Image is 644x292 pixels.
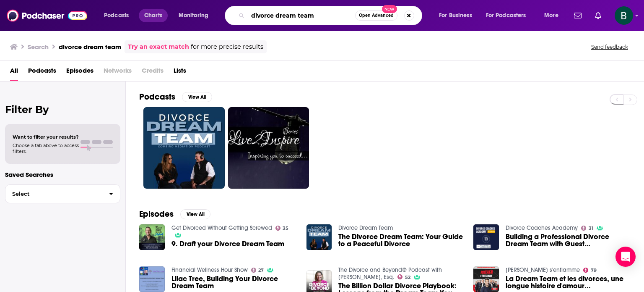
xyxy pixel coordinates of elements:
[275,226,289,231] a: 35
[191,42,263,52] span: for more precise results
[139,92,175,102] h2: Podcasts
[104,10,129,21] span: Podcasts
[405,276,410,279] span: 52
[473,266,499,292] img: La Dream Team et les divorces, une longue histoire d'amour...
[506,275,631,289] a: La Dream Team et les divorces, une longue histoire d'amour...
[173,9,219,22] button: open menu
[538,9,569,22] button: open menu
[139,9,167,22] a: Charts
[171,224,272,231] a: Get Divorced Without Getting Screwed
[128,42,189,52] a: Try an exact match
[144,10,162,21] span: Charts
[544,10,558,21] span: More
[439,10,472,21] span: For Business
[248,9,355,22] input: Search podcasts, credits, & more...
[28,64,56,81] a: Podcasts
[615,6,633,25] img: User Profile
[171,275,296,289] a: Lilac Tree, Building Your Divorce Dream Team
[583,268,597,273] a: 79
[589,43,631,50] button: Send feedback
[615,6,633,25] span: Logged in as betsy46033
[338,224,393,231] a: Divorce Dream Team
[591,268,597,272] span: 79
[179,10,208,21] span: Monitoring
[306,224,332,250] img: The Divorce Dream Team: Your Guide to a Peaceful Divorce
[480,9,538,22] button: open menu
[615,247,636,267] div: Open Intercom Messenger
[171,266,248,274] a: Financial Wellness Hour Show
[139,266,165,292] img: Lilac Tree, Building Your Divorce Dream Team
[581,226,593,231] a: 31
[5,191,102,197] span: Select
[139,92,212,102] a: PodcastsView All
[5,184,120,203] button: Select
[571,8,585,23] a: Show notifications dropdown
[139,209,210,219] a: EpisodesView All
[98,9,140,22] button: open menu
[589,226,593,230] span: 31
[13,142,79,154] span: Choose a tab above to access filters.
[139,209,174,219] h2: Episodes
[59,43,121,51] h3: divorce dream team
[615,6,633,25] button: Show profile menu
[182,92,212,102] button: View All
[13,134,79,140] span: Want to filter your results?
[66,64,93,81] a: Episodes
[171,240,284,247] a: 9. Draft your Divorce Dream Team
[397,274,410,279] a: 52
[10,64,18,81] a: All
[338,233,463,247] a: The Divorce Dream Team: Your Guide to a Peaceful Divorce
[355,11,397,21] button: Open AdvancedNew
[359,13,394,18] span: Open Advanced
[104,64,132,81] span: Networks
[258,268,264,272] span: 27
[283,226,288,230] span: 35
[5,171,120,179] p: Saved Searches
[506,233,631,247] a: Building a Professional Divorce Dream Team with Guest Cindy Stibbard
[28,43,49,51] h3: Search
[592,8,605,23] a: Show notifications dropdown
[506,233,631,247] span: Building a Professional Divorce Dream Team with Guest [PERSON_NAME]
[142,64,164,81] span: Credits
[174,64,186,81] a: Lists
[473,224,499,250] img: Building a Professional Divorce Dream Team with Guest Cindy Stibbard
[139,224,165,250] img: 9. Draft your Divorce Dream Team
[433,9,483,22] button: open menu
[180,209,210,219] button: View All
[506,224,578,231] a: Divorce Coaches Academy
[5,103,120,116] h2: Filter By
[486,10,526,21] span: For Podcasters
[233,6,430,25] div: Search podcasts, credits, & more...
[7,8,87,24] img: Podchaser - Follow, Share and Rate Podcasts
[506,266,580,274] a: Rothen s'enflamme
[382,5,397,13] span: New
[251,268,264,273] a: 27
[338,266,442,281] a: The Divorce and Beyond® Podcast with Susan Guthrie, Esq.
